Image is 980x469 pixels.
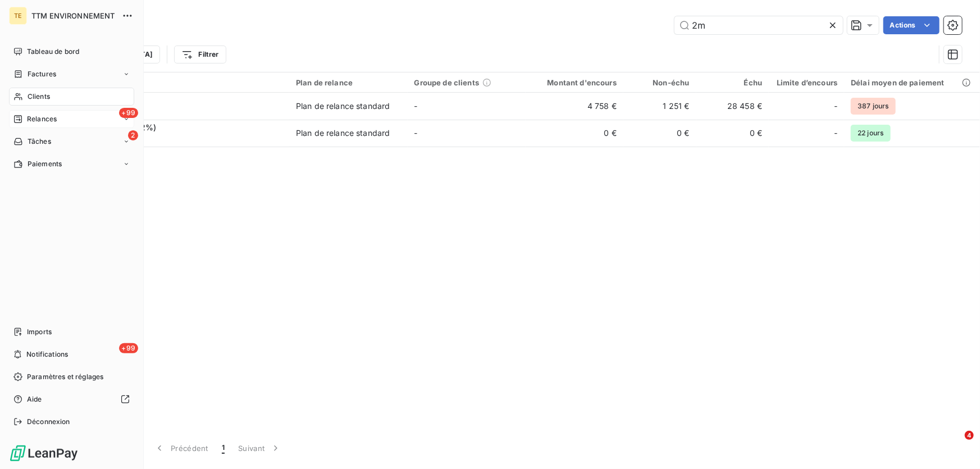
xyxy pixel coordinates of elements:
[222,443,225,454] span: 1
[27,372,103,382] span: Paramètres et réglages
[883,16,940,34] button: Actions
[532,78,617,87] div: Montant d'encours
[851,125,890,142] span: 22 jours
[119,343,138,353] span: +99
[119,108,138,118] span: +99
[296,128,390,139] div: Plan de relance standard
[296,78,401,87] div: Plan de relance
[630,78,690,87] div: Non-échu
[296,101,390,112] div: Plan de relance standard
[776,78,837,87] div: Limite d’encours
[526,93,623,120] td: 4 758 €
[231,436,288,460] button: Suivant
[28,159,62,169] span: Paiements
[834,128,837,139] span: -
[414,128,418,138] span: -
[623,120,696,147] td: 0 €
[78,106,282,117] span: 4112ME
[623,93,696,120] td: 1 251 €
[27,47,79,57] span: Tableau de bord
[834,101,837,112] span: -
[215,436,231,460] button: 1
[414,101,418,111] span: -
[9,7,27,25] div: TE
[27,114,57,124] span: Relances
[174,45,226,63] button: Filtrer
[674,16,843,34] input: Rechercher
[9,444,79,462] img: Logo LeanPay
[128,130,138,140] span: 2
[942,431,969,458] iframe: Intercom live chat
[851,98,895,115] span: 387 jours
[851,78,973,87] div: Délai moyen de paiement
[27,394,42,404] span: Aide
[9,390,134,408] a: Aide
[28,92,50,102] span: Clients
[526,120,623,147] td: 0 €
[703,78,763,87] div: Échu
[28,69,56,79] span: Factures
[78,133,282,144] span: 411T2M
[414,78,480,87] span: Groupe de clients
[696,120,769,147] td: 0 €
[27,417,70,427] span: Déconnexion
[31,11,115,20] span: TTM ENVIRONNEMENT
[965,431,974,440] span: 4
[147,436,215,460] button: Précédent
[26,349,68,359] span: Notifications
[696,93,769,120] td: 28 458 €
[27,327,52,337] span: Imports
[28,136,51,147] span: Tâches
